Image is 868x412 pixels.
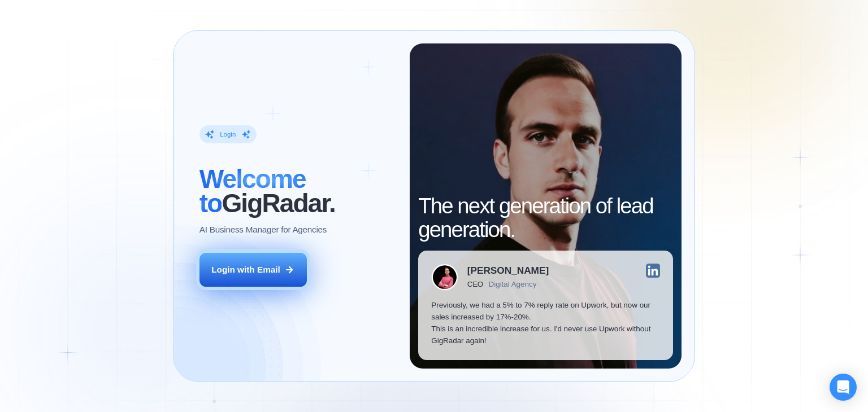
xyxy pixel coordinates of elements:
button: Login with Email [199,253,307,287]
h2: The next generation of lead generation. [418,194,673,242]
div: Login with Email [211,264,280,275]
h2: ‍ GigRadar. [199,167,397,214]
div: Open Intercom Messenger [830,374,857,401]
div: CEO [467,280,483,288]
div: Digital Agency [489,280,537,288]
div: [PERSON_NAME] [467,266,549,275]
p: AI Business Manager for Agencies [199,223,327,235]
span: Welcome to [199,164,306,217]
p: Previously, we had a 5% to 7% reply rate on Upwork, but now our sales increased by 17%-20%. This ... [431,299,660,347]
div: Login [220,130,236,139]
